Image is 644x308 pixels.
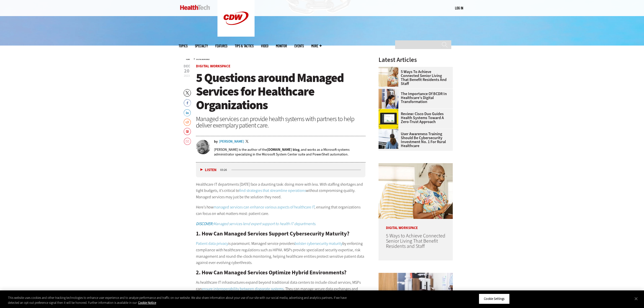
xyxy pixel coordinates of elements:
[196,279,366,305] p: As healthcare IT infrastructures expand beyond traditional data centers to include cloud services...
[196,241,228,246] a: Patient data privacy
[261,44,268,48] a: Video
[295,241,342,246] a: bolster cybersecurity maturity
[379,112,450,124] a: Review: Cisco Duo Guides Health Systems Toward a Zero-Trust Approach
[195,44,208,48] span: Specialty
[379,67,398,87] img: Networking Solutions for Senior Living
[217,33,255,38] a: CDW
[196,270,366,275] h2: 2. How Can Managed Services Optimize Hybrid Environments?
[379,129,398,149] img: Doctors reviewing information boards
[455,6,463,10] a: Log in
[214,205,314,210] a: managed services can enhance various aspects of healthcare IT
[239,188,306,193] a: find strategies that streamline operations
[379,92,450,104] a: The Importance of BCDR in Healthcare’s Digital Transformation
[186,57,366,61] div: »
[379,89,398,109] img: Doctors reviewing tablet
[196,116,366,128] div: Managed services can provide health systems with partners to help deliver exemplary patient care.
[379,132,450,148] a: User Awareness Training Should Be Cybersecurity Investment No. 1 for Rural Healthcare
[386,232,445,250] a: 5 Ways to Achieve Connected Senior Living That Benefit Residents and Staff
[196,140,210,154] img: Adam Bertram
[202,286,284,291] a: ensure interoperability between disparate systems
[184,69,190,74] span: 20
[455,5,463,11] div: User menu
[235,44,254,48] a: Tips & Tactics
[138,301,156,305] a: More information about your privacy
[379,219,453,230] p: Digital Workspace
[196,64,230,69] a: Digital Workspace
[631,293,642,304] button: Close
[196,240,366,266] p: is paramount. Managed service providers by enforcing compliance with healthcare regulations such ...
[213,221,316,226] em: Managed services lend expert support to health IT departments.
[245,140,250,144] a: Twitter
[196,231,366,236] h2: 1. How Can Managed Services Support Cybersecurity Maturity?
[379,129,401,133] a: Doctors reviewing information boards
[294,44,304,48] a: Events
[184,74,190,78] span: 2023
[214,140,218,143] span: by
[184,64,190,68] span: Dec
[200,168,216,172] button: Listen
[196,162,366,177] div: media player
[379,109,401,113] a: Cisco Duo
[196,204,366,217] p: Here’s how , ensuring that organizations can focus on what matters most: patient care.
[215,44,227,48] a: Features
[179,44,188,48] span: Topics
[196,181,366,200] p: Healthcare IT departments [DATE] face a daunting task: doing more with less. With staffing shorta...
[311,44,322,48] span: More
[214,147,366,157] p: [PERSON_NAME] is the author of the , and works as a Microsoft systems administrator specializing ...
[379,109,398,129] img: Cisco Duo
[186,58,190,60] a: Home
[196,58,210,60] a: Digital Workspace
[379,89,401,93] a: Doctors reviewing tablet
[379,67,401,71] a: Networking Solutions for Senior Living
[276,44,287,48] a: MonITor
[219,168,231,172] div: duration
[8,295,354,305] div: This website uses cookies and other tracking technologies to enhance user experience and to analy...
[379,70,450,86] a: 5 Ways to Achieve Connected Senior Living That Benefit Residents and Staff
[196,221,213,226] strong: DISCOVER:
[180,5,210,10] img: Home
[379,57,453,63] h3: Latest Articles
[196,70,344,113] span: 5 Questions around Managed Services for Healthcare Organizations
[267,147,299,152] a: [DOMAIN_NAME] blog
[196,221,316,226] a: DISCOVER:Managed services lend expert support to health IT departments.
[479,294,510,304] button: Cookie Settings
[379,163,453,219] img: Networking Solutions for Senior Living
[219,140,244,143] a: [PERSON_NAME]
